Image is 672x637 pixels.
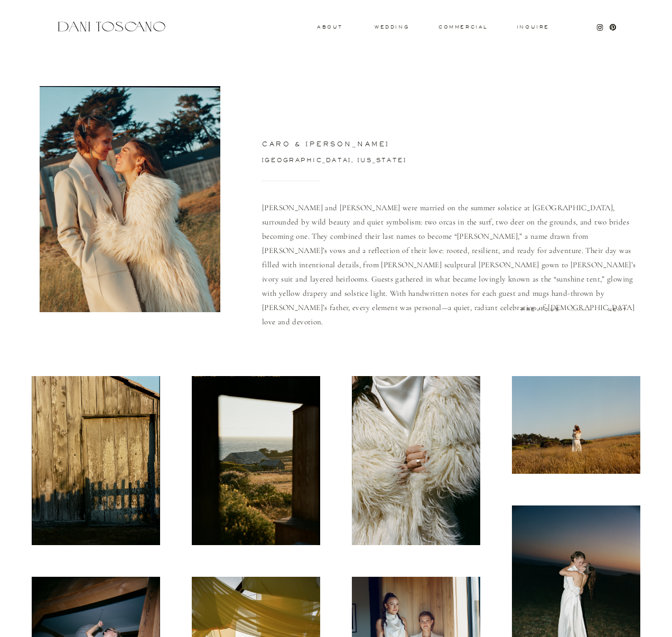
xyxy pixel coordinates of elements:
h3: caro & [PERSON_NAME] [262,141,590,151]
a: Inquire [516,25,550,30]
a: previous [515,307,567,312]
a: [GEOGRAPHIC_DATA], [US_STATE] [262,157,472,166]
a: commercial [438,25,487,29]
a: wedding [375,25,409,29]
a: next [591,307,643,312]
p: [PERSON_NAME] and [PERSON_NAME] were married on the summer solstice at [GEOGRAPHIC_DATA], surroun... [262,201,643,312]
a: About [317,25,340,29]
